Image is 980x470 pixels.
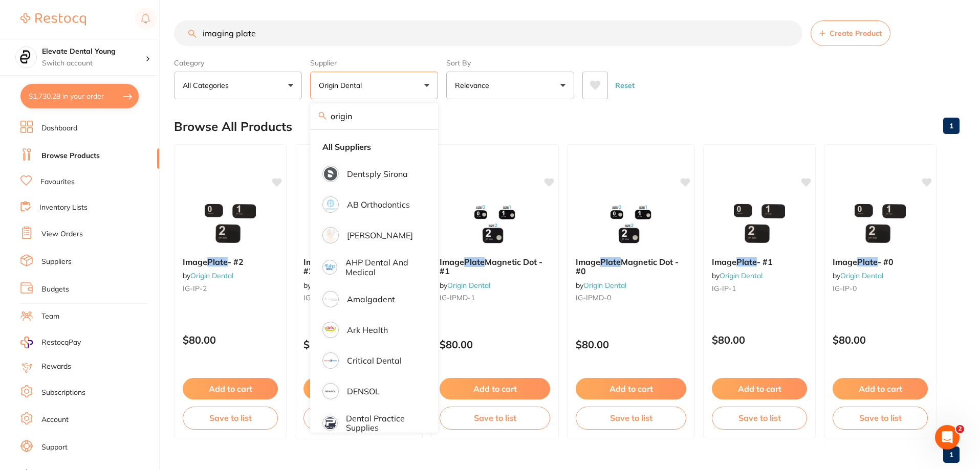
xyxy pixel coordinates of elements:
button: Save to list [183,407,278,429]
a: Browse Products [41,151,100,161]
a: Origin Dental [447,281,490,290]
img: DENSOL [324,385,337,398]
span: IG-IP-1 [712,284,736,293]
b: Image Plate - #1 [712,257,807,266]
p: All Categories [183,80,233,91]
button: Save to list [576,407,686,429]
p: Switch account [42,58,145,69]
iframe: Intercom live chat [935,425,960,450]
a: Origin Dental [190,271,233,280]
p: $80.00 [833,334,928,346]
p: $80.00 [440,339,550,350]
span: IG-IPMD-2 [303,293,339,302]
img: AHP Dental and Medical [324,261,336,273]
span: by [183,271,233,280]
p: Ark Health [347,325,388,334]
p: Dentsply Sirona [347,169,408,178]
a: Origin Dental [720,271,763,280]
span: Image [440,257,464,267]
h2: Browse All Products [174,120,292,134]
a: Suppliers [41,257,72,267]
b: Image Plate Magnetic Dot - #0 [576,257,686,276]
span: - #1 [757,257,773,267]
span: Image [576,257,600,267]
a: Restocq Logo [20,8,86,31]
p: Dental Practice Supplies [346,414,420,433]
a: 1 [943,444,960,465]
button: Add to cart [303,378,414,399]
span: IG-IPMD-1 [440,293,475,302]
p: $80.00 [712,334,807,346]
span: Magnetic Dot - #0 [576,257,679,276]
p: Relevance [455,80,493,91]
input: Search Products [174,20,802,46]
a: Origin Dental [840,271,883,280]
button: Save to list [303,407,414,429]
span: Image [303,257,328,267]
p: Critical Dental [347,356,402,365]
button: Add to cart [833,378,928,399]
button: Reset [612,72,638,99]
img: Ark Health [324,323,337,337]
p: AHP Dental and Medical [345,258,420,277]
span: 2 [956,425,964,433]
p: AB Orthodontics [347,200,410,209]
button: Save to list [833,407,928,429]
input: Search supplier [310,103,438,129]
a: Subscriptions [41,388,85,398]
span: Image [183,257,207,267]
label: Supplier [310,58,438,68]
span: RestocqPay [41,338,81,348]
span: by [833,271,883,280]
span: IG-IPMD-0 [576,293,611,302]
b: Image Plate Magnetic Dot - #2 [303,257,414,276]
span: - #2 [228,257,244,267]
p: $80.00 [576,339,686,350]
b: Image Plate Magnetic Dot - #1 [440,257,550,276]
img: Dental Practice Supplies [324,417,336,430]
img: Image Plate Magnetic Dot - #0 [598,198,664,249]
span: Image [833,257,857,267]
button: Add to cart [712,378,807,399]
button: $1,730.28 in your order [20,84,139,108]
a: Budgets [41,284,69,295]
p: $80.00 [183,334,278,346]
label: Category [174,58,302,68]
a: Dashboard [41,123,77,133]
p: Origin Dental [319,80,366,91]
a: RestocqPay [20,337,81,348]
button: Relevance [446,72,574,99]
span: by [440,281,490,290]
img: Image Plate - #2 [197,198,264,249]
em: Plate [207,257,228,267]
a: 1 [943,116,960,136]
a: Origin Dental [583,281,626,290]
em: Plate [600,257,621,267]
img: RestocqPay [20,337,33,348]
span: IG-IP-0 [833,284,857,293]
button: Create Product [811,20,890,46]
b: Image Plate - #2 [183,257,278,266]
span: - #0 [878,257,894,267]
p: [PERSON_NAME] [347,231,413,240]
img: Critical Dental [324,354,337,367]
a: Support [41,442,68,453]
img: Image Plate - #0 [847,198,913,249]
img: AB Orthodontics [324,198,337,211]
b: Image Plate - #0 [833,257,928,266]
label: Sort By [446,58,574,68]
button: Add to cart [576,378,686,399]
img: Dentsply Sirona [324,167,337,181]
a: View Orders [41,229,83,239]
em: Plate [857,257,878,267]
span: by [576,281,626,290]
span: by [712,271,763,280]
a: Account [41,415,69,425]
span: by [303,281,354,290]
em: Plate [464,257,485,267]
img: Image Plate - #1 [726,198,793,249]
h4: Elevate Dental Young [42,47,145,57]
span: IG-IP-2 [183,284,207,293]
span: Image [712,257,736,267]
em: Plate [736,257,757,267]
